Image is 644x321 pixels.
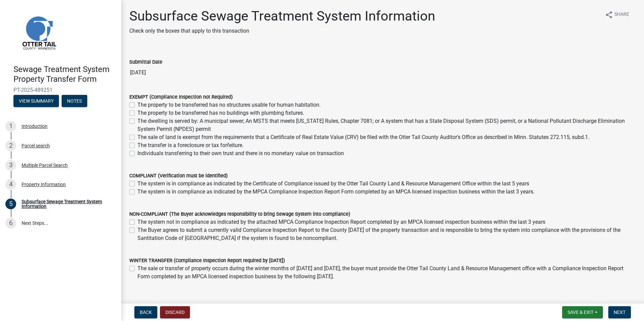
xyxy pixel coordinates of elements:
i: share [605,11,613,19]
button: Save & Exit [562,306,603,318]
h1: Subsurface Sewage Treatment System Information [129,8,435,24]
button: View Summary [13,95,59,107]
label: The Buyer agrees to submit a currently valid Compliance Inspection Report to the County [DATE] of... [137,226,636,242]
label: NON-COMPLIANT (The Buyer acknowledges responsibility to bring Sewage System into compliance) [129,212,350,217]
label: The dwelling is served by: A municipal sewer; An MSTS that meets [US_STATE] Rules, Chapter 7081; ... [137,117,636,133]
wm-modal-confirm: Summary [13,99,59,104]
button: Notes [62,95,87,107]
div: 3 [5,160,16,171]
img: Otter Tail County, Minnesota [13,7,64,58]
p: Check only the boxes that apply to this transaction [129,27,435,35]
label: Submittal Date [129,60,162,65]
div: Multiple Parcel Search [22,163,68,168]
button: Discard [160,306,190,318]
span: Share [614,11,629,19]
div: Property Information [22,182,66,187]
button: Next [608,306,631,318]
wm-modal-confirm: Notes [62,99,87,104]
span: PT-2025-489251 [13,87,108,93]
label: COMPLIANT (Verification must be identified) [129,174,228,178]
div: Parcel search [22,143,50,148]
label: The sale of land is exempt from the requirements that a Certificate of Real Estate Value (CRV) be... [137,133,589,141]
label: The system is in compliance as indicated by the Certificate of Compliance issued by the Otter Tai... [137,180,529,188]
label: WINTER TRANSFER (Compliance Inspection Report required by [DATE]) [129,258,285,263]
div: Subsurface Sewage Treatment System Information [22,199,110,209]
label: The system is in compliance as indicated by the MPCA Compliance Inspection Report Form completed ... [137,188,535,196]
div: 2 [5,140,16,151]
label: The property to be transferred has no buildings with plumbing fixtures. [137,109,304,117]
label: The system not in compliance as indicated by the attached MPCA Compliance Inspection Report compl... [137,218,545,226]
div: 5 [5,199,16,209]
span: Back [140,310,152,315]
div: 6 [5,218,16,228]
span: Next [614,310,625,315]
h4: Sewage Treatment System Property Transfer Form [13,65,116,84]
button: Back [134,306,157,318]
label: The transfer is a foreclosure or tax forfeiture. [137,141,244,149]
span: Save & Exit [568,310,593,315]
div: Introduction [22,124,47,129]
label: EXEMPT (Compliance Inspection not Required) [129,95,233,100]
div: 1 [5,121,16,132]
label: The sale or transfer of property occurs during the winter months of [DATE] and [DATE], the buyer ... [137,264,636,281]
div: 4 [5,179,16,190]
button: shareShare [600,8,635,21]
label: Individuals transferring to their own trust and there is no monetary value on transaction [137,149,344,157]
label: The property to be transferred has no structures usable for human habitation. [137,101,321,109]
